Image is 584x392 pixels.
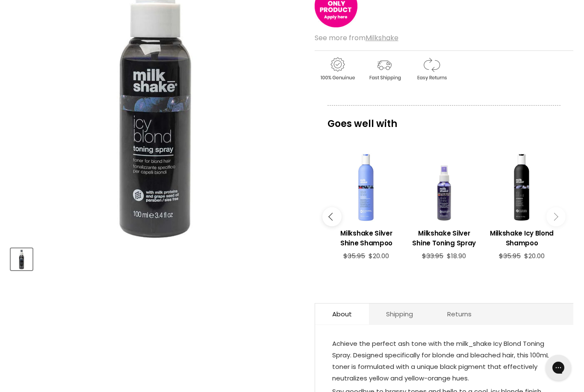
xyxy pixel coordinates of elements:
div: Product thumbnails [9,246,302,270]
h3: Milkshake Silver Shine Shampoo [332,228,401,248]
a: View product:Milkshake Icy Blond Shampoo [487,222,557,252]
span: $33.95 [422,251,443,260]
img: genuine.gif [315,56,360,82]
h3: Milkshake Silver Shine Toning Spray [410,228,479,248]
a: About [315,304,369,324]
a: View product:Milkshake Icy Blond Shampoo [487,153,557,222]
a: Shipping [369,304,430,324]
p: Goes well with [327,105,560,133]
span: $20.00 [369,251,389,260]
button: Milkshake Icy Blond Toning Spray [11,248,32,270]
span: See more from [315,33,398,43]
img: returns.gif [409,56,454,82]
a: Milkshake [366,33,398,43]
a: View product:Milkshake Silver Shine Shampoo [332,222,401,252]
span: $35.95 [343,251,365,260]
p: Achieve the perfect ash tone with the milk_shake Icy Blond Toning Spray. Designed specifically fo... [332,338,556,386]
img: shipping.gif [362,56,407,82]
span: $35.95 [499,251,521,260]
span: $18.90 [447,251,466,260]
a: Returns [430,304,489,324]
span: $20.00 [524,251,545,260]
img: Milkshake Icy Blond Toning Spray [12,249,32,269]
a: View product:Milkshake Silver Shine Toning Spray [410,222,479,252]
iframe: Gorgias live chat messenger [541,352,575,383]
h3: Milkshake Icy Blond Shampoo [487,228,557,248]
